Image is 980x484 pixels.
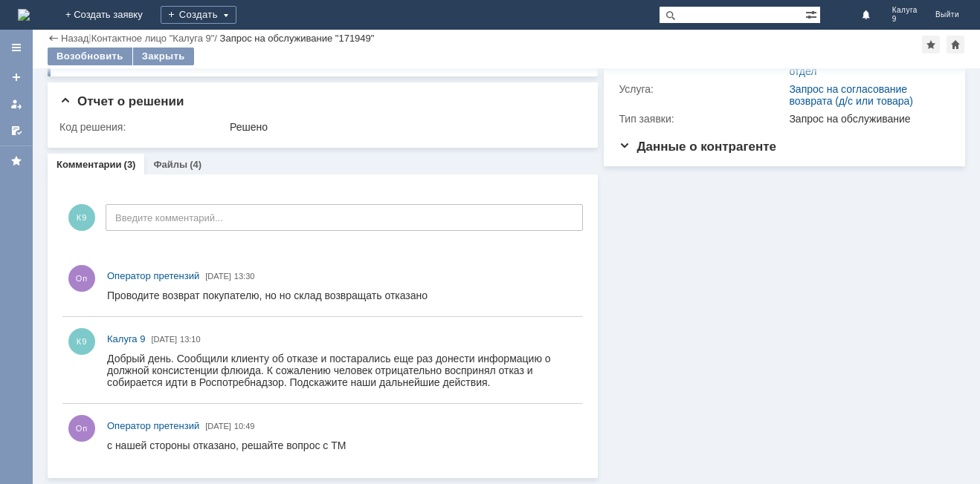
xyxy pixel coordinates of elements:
[4,119,28,143] a: Мои согласования
[180,335,201,344] span: 13:10
[892,6,918,15] span: Калуга
[892,15,918,24] span: 9
[190,159,202,170] div: (4)
[619,83,786,95] div: Услуга:
[88,32,91,43] div: |
[619,113,786,125] div: Тип заявки:
[161,6,236,24] div: Создать
[91,33,220,44] div: /
[805,7,820,21] span: Расширенный поиск
[107,332,145,347] a: Калуга 9
[619,140,776,154] span: Данные о контрагенте
[234,422,255,431] span: 10:49
[61,33,88,44] a: Назад
[59,121,227,133] div: Код решения:
[91,33,215,44] a: Контактное лицо "Калуга 9"
[57,159,122,170] a: Комментарии
[922,36,940,53] div: Добавить в избранное
[4,65,28,89] a: Создать заявку
[107,269,199,284] a: Оператор претензий
[107,419,199,434] a: Оператор претензий
[789,83,913,107] a: Запрос на согласование возврата (д/с или товара)
[230,121,578,133] div: Решено
[151,335,177,344] span: [DATE]
[18,9,30,21] a: Перейти на домашнюю страницу
[153,159,187,170] a: Файлы
[4,92,28,116] a: Мои заявки
[107,420,199,431] span: Оператор претензий
[68,204,95,231] span: К9
[107,333,145,344] span: Калуга 9
[789,113,944,125] div: Запрос на обслуживание
[18,9,30,21] img: logo
[107,270,199,281] span: Оператор претензий
[220,33,375,44] div: Запрос на обслуживание "171949"
[205,422,231,431] span: [DATE]
[947,36,964,53] div: Сделать домашней страницей
[205,272,231,281] span: [DATE]
[124,159,136,170] div: (3)
[59,94,184,108] span: Отчет о решении
[234,272,255,281] span: 13:30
